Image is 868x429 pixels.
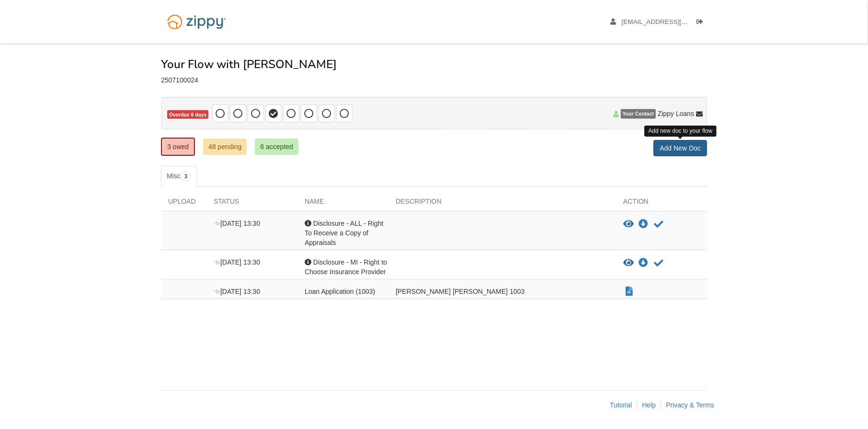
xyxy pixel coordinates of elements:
span: Zippy Loans [658,109,694,119]
span: [DATE] 13:30 [214,288,260,295]
a: 48 pending [203,139,247,155]
button: View Disclosure - MI - Right to Choose Insurance Provider [623,258,634,268]
button: View Disclosure - ALL - Right To Receive a Copy of Appraisals [623,220,634,229]
div: Name [297,197,388,211]
a: edit profile [610,18,731,28]
span: [DATE] 13:30 [214,220,260,227]
a: 3 owed [161,138,195,156]
span: 3 [181,172,192,181]
a: Log out [697,18,707,28]
div: [PERSON_NAME] [PERSON_NAME] 1003 [388,287,616,296]
div: Upload [161,197,206,211]
span: Your Contact [621,109,656,119]
a: 6 accepted [255,139,298,155]
a: Show Document [626,288,633,295]
span: [DATE] 13:30 [214,258,260,266]
a: Privacy & Terms [666,401,714,409]
span: Disclosure - ALL - Right To Receive a Copy of Appraisals [305,220,383,246]
a: Help [642,401,656,409]
a: Download Disclosure - MI - Right to Choose Insurance Provider [639,259,648,267]
span: Disclosure - MI - Right to Choose Insurance Provider [305,258,387,276]
div: Add new doc to your flow [644,126,716,137]
button: Acknowledge receipt of document [653,219,664,230]
a: Tutorial [610,401,632,409]
div: 2507100024 [161,76,707,84]
a: Add New Doc [653,140,707,156]
span: Loan Application (1003) [305,288,375,295]
a: Misc [161,166,197,187]
div: Status [206,197,297,211]
span: Overdue 6 days [167,110,208,119]
h1: Your Flow with [PERSON_NAME] [161,58,337,70]
a: Download Disclosure - ALL - Right To Receive a Copy of Appraisals [639,220,648,228]
div: Action [616,197,707,211]
button: Acknowledge receipt of document [653,257,664,269]
span: ronsandel05@gmail.com [622,18,731,25]
div: Description [388,197,616,211]
img: Logo [161,10,232,34]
